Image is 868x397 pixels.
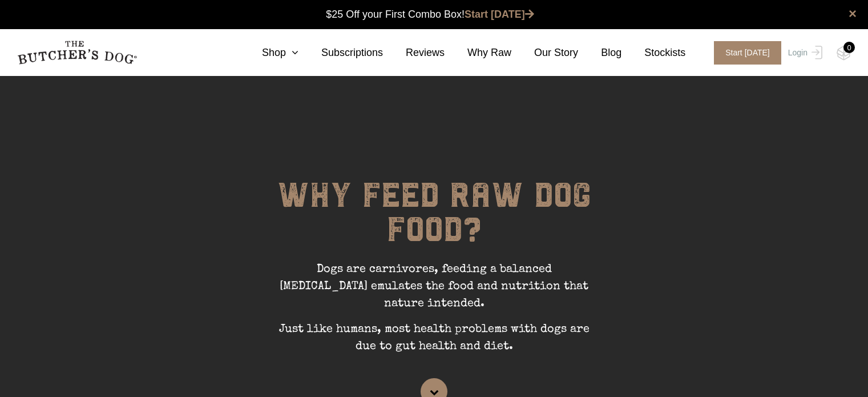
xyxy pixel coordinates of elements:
[578,45,621,61] a: Blog
[263,178,605,261] h1: WHY FEED RAW DOG FOOD?
[298,45,383,61] a: Subscriptions
[849,7,857,21] a: close
[843,42,855,53] div: 0
[263,261,605,321] p: Dogs are carnivores, feeding a balanced [MEDICAL_DATA] emulates the food and nutrition that natur...
[621,45,685,61] a: Stockists
[511,45,578,61] a: Our Story
[703,41,785,65] a: Start [DATE]
[714,41,781,65] span: Start [DATE]
[785,41,822,65] a: Login
[837,46,851,61] img: TBD_Cart-Empty.png
[445,45,511,61] a: Why Raw
[465,9,534,20] a: Start [DATE]
[263,321,605,364] p: Just like humans, most health problems with dogs are due to gut health and diet.
[383,45,445,61] a: Reviews
[239,45,298,61] a: Shop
